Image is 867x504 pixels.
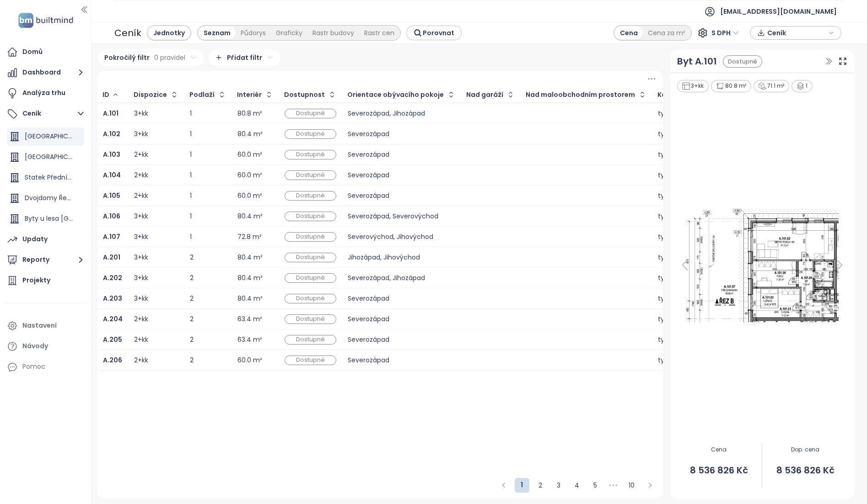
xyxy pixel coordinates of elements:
div: 3+kk [134,255,148,260]
div: 2 [190,357,226,363]
li: 10 [625,478,639,493]
div: Jednotky [148,27,190,39]
div: Pokročilý filtr [97,49,204,66]
div: typický [658,152,703,158]
span: right [647,483,653,488]
div: typický [658,255,703,260]
div: 1 [190,172,226,178]
span: 8 536 826 Kč [676,463,762,477]
div: Nastavení [22,320,57,331]
b: A.205 [103,335,122,344]
div: 80.4 m² [237,131,263,137]
span: Cena [676,446,762,454]
div: Podlaží [189,92,215,98]
div: typický [658,193,703,199]
a: A.206 [103,357,122,363]
b: A.102 [103,129,120,138]
b: A.203 [103,294,122,303]
div: Interiér [237,92,262,98]
a: 2 [533,478,547,492]
span: 8 536 826 Kč [762,463,848,477]
a: Domů [5,43,86,61]
div: Dvojdomy Řeporyje [7,189,84,207]
div: Analýza trhu [22,87,65,99]
div: Dostupné [285,253,336,262]
div: Severozápad, Severovýchod [348,213,455,219]
a: A.104 [103,172,121,178]
div: Dostupné [285,294,336,303]
div: Dostupné [285,335,336,345]
div: 3+kk [134,234,148,240]
div: Dostupné [285,212,336,221]
div: typický [658,337,703,343]
div: 63.4 m² [237,337,262,343]
button: right [643,478,657,493]
a: A.106 [103,213,120,219]
li: 2 [533,478,548,493]
div: 60.0 m² [237,172,262,178]
div: Severovýchod, Jihovýchod [348,234,455,240]
div: typický [658,172,703,178]
div: ID [102,92,109,98]
div: typický [658,131,703,137]
div: typický [658,111,703,117]
div: [GEOGRAPHIC_DATA] [7,148,84,166]
div: 71.1 m² [754,80,790,92]
div: 3+kk [134,296,148,302]
div: Severozápad [348,131,455,137]
b: A.106 [103,212,120,221]
div: 2+kk [134,337,148,343]
span: Porovnat [423,28,454,38]
div: 2+kk [134,316,148,322]
div: 3+kk [134,213,148,219]
div: 72.8 m² [237,234,262,240]
div: Severozápad [348,316,455,322]
div: typický [658,316,703,322]
b: A.103 [103,150,120,159]
div: Statek Přední Kopanina [7,169,84,187]
div: 80.8 m² [237,111,262,117]
span: Statek Přední Kopanina [25,173,99,182]
div: typický [658,296,703,302]
a: Updaty [5,230,86,249]
div: Pomoc [5,358,86,376]
div: Dostupné [285,314,336,324]
a: A.203 [103,296,122,302]
div: Severozápad [348,152,455,158]
div: Severozápad [348,172,455,178]
div: Rastr budovy [307,27,359,39]
span: Ceník [767,26,826,40]
div: 1 [190,131,226,137]
a: Analýza trhu [5,84,86,102]
div: Nad garáží [466,92,503,98]
div: Updaty [22,233,48,245]
div: 3+kk [677,80,709,92]
div: Dostupné [285,232,336,242]
div: 2+kk [134,357,148,363]
b: A.201 [103,253,120,262]
div: Dostupné [285,170,336,180]
div: Severozápad [348,337,455,343]
div: typický [658,275,703,281]
button: Dashboard [5,64,86,82]
div: Dostupné [285,273,336,283]
div: Dostupné [285,191,336,201]
div: 2 [190,337,226,343]
div: Graficky [271,27,307,39]
div: 80.4 m² [237,275,263,281]
div: [GEOGRAPHIC_DATA] [7,127,84,146]
img: logo [16,11,76,30]
div: Seznam [199,27,236,39]
li: 5 [588,478,603,493]
button: Porovnat [406,26,462,40]
span: [GEOGRAPHIC_DATA] [25,152,92,161]
div: 3+kk [134,275,148,281]
a: A.201 [103,255,120,260]
span: Dvojdomy Řeporyje [25,193,86,202]
a: A.205 [103,337,122,343]
div: Nad maloobchodním prostorem [526,92,635,98]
